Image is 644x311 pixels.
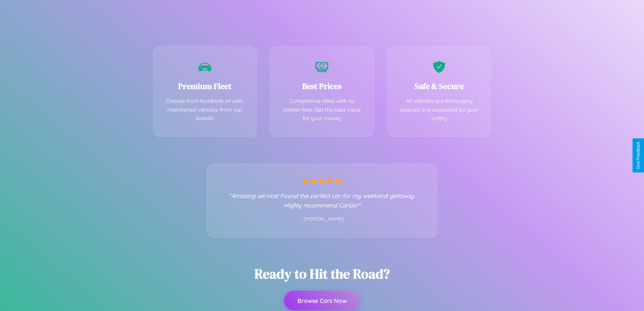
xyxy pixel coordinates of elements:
p: Competitive rates with no hidden fees. Get the best value for your money [281,97,363,123]
h2: Ready to Hit the Road? [255,265,390,283]
p: Choose from hundreds of well-maintained vehicles from top brands [164,97,246,123]
p: "Amazing service! Found the perfect car for my weekend getaway. Highly recommend CarGo!" [221,191,424,210]
p: All vehicles are thoroughly cleaned and inspected for your safety [398,97,481,123]
p: - [PERSON_NAME] [221,215,424,224]
h3: Premium Fleet [164,81,246,92]
div: Give Feedback [636,142,641,169]
button: Browse Cars Now [284,291,360,310]
h3: Best Prices [281,81,363,92]
h3: Safe & Secure [398,81,481,92]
